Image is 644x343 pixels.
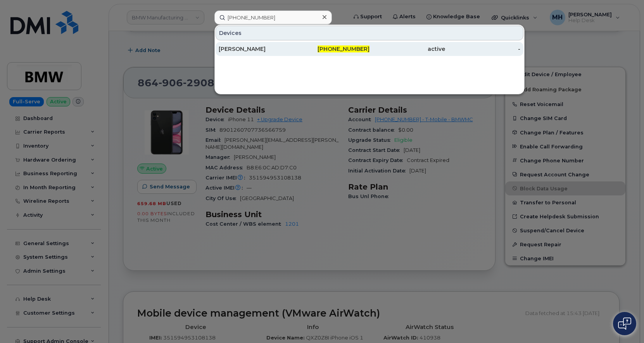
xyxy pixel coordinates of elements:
img: Open chat [618,317,631,330]
a: [PERSON_NAME][PHONE_NUMBER]active- [216,42,523,56]
div: [PERSON_NAME] [219,45,294,53]
div: - [445,45,521,53]
div: Devices [216,26,523,40]
div: active [369,45,445,53]
span: [PHONE_NUMBER] [318,45,369,52]
input: Find something... [214,10,332,24]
